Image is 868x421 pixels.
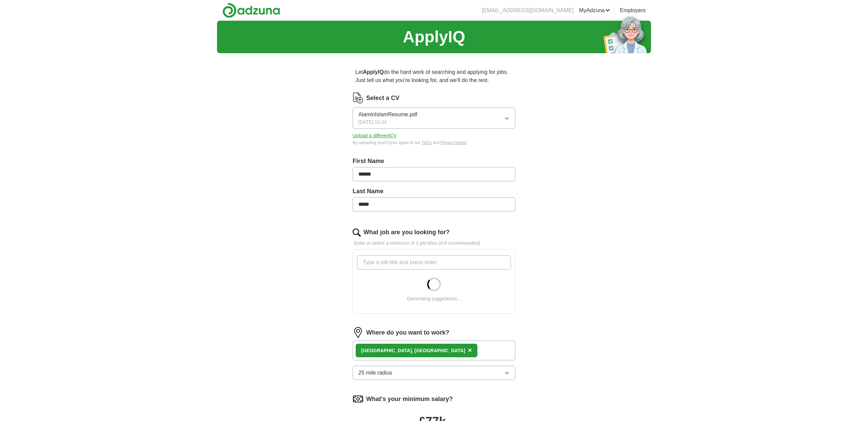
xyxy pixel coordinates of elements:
a: MyAdzuna [579,6,610,15]
a: T&Cs [421,140,432,145]
label: What job are you looking for? [363,228,450,237]
label: What's your minimum salary? [366,395,453,404]
span: [DATE] 16:34 [358,119,387,126]
h1: ApplyIQ [403,25,465,49]
a: Employers [620,6,646,15]
a: Privacy Notice [441,140,467,145]
label: First Name [353,157,515,166]
label: Last Name [353,187,515,196]
span: × [468,346,472,354]
img: salary.png [353,394,363,404]
p: Let do the hard work of searching and applying for jobs. Just tell us what you're looking for, an... [353,65,515,87]
button: 25 mile radius [353,366,515,380]
label: Select a CV [366,94,399,103]
div: Generating suggestions... [407,295,461,302]
img: Adzuna logo [222,3,280,18]
label: Where do you want to work? [366,328,449,337]
li: [EMAIL_ADDRESS][DOMAIN_NAME] [482,6,574,15]
button: × [468,345,472,356]
img: location.png [353,327,363,338]
div: By uploading your CV you agree to our and . [353,140,515,146]
span: 25 mile radius [358,369,392,377]
button: AlaminIslamResume.pdf[DATE] 16:34 [353,107,515,129]
button: Upload a differentCV [353,132,397,139]
p: Enter or select a minimum of 3 job titles (4-8 recommended) [353,240,515,247]
img: search.png [353,228,361,237]
span: AlaminIslamResume.pdf [358,111,417,119]
input: Type a job title and press enter [357,255,511,269]
img: CV Icon [353,93,363,103]
strong: ApplyIQ [363,69,383,75]
div: [GEOGRAPHIC_DATA], [GEOGRAPHIC_DATA] [361,347,465,354]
